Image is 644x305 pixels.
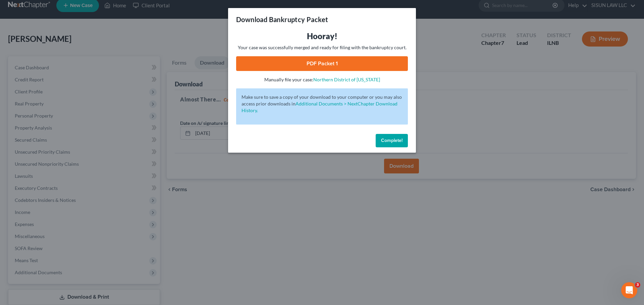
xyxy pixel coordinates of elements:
[236,15,328,24] h3: Download Bankruptcy Packet
[621,282,637,298] iframe: Intercom live chat
[376,134,408,147] button: Complete!
[313,77,380,82] a: Northern District of [US_STATE]
[241,101,397,113] a: Additional Documents > NextChapter Download History.
[635,282,640,288] span: 3
[381,138,402,143] span: Complete!
[236,31,408,42] h3: Hooray!
[236,44,408,51] p: Your case was successfully merged and ready for filing with the bankruptcy court.
[236,76,408,83] p: Manually file your case:
[236,56,408,71] a: PDF Packet 1
[241,94,402,114] p: Make sure to save a copy of your download to your computer or you may also access prior downloads in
